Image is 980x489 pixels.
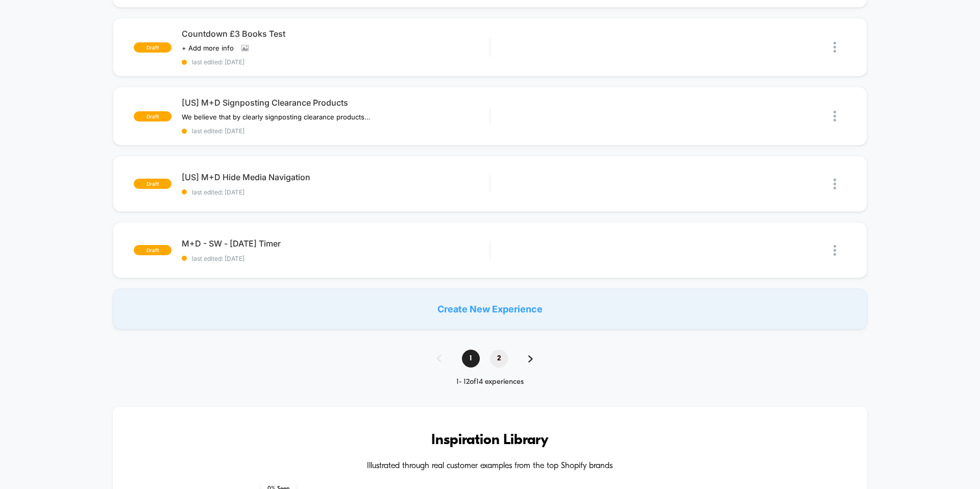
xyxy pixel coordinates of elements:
span: draft [134,179,171,189]
h3: Inspiration Library [143,432,837,449]
img: close [834,111,836,121]
div: 1 - 12 of 14 experiences [427,378,553,386]
div: Create New Experience [113,288,867,329]
span: [US] M+D Hide Media Navigation [182,172,489,182]
span: [US] M+D Signposting Clearance Products [182,97,489,108]
span: last edited: [DATE] [182,58,489,66]
span: Countdown £3 Books Test [182,29,489,39]
img: close [834,179,836,189]
span: last edited: [DATE] [182,255,489,262]
span: draft [134,111,171,121]
img: close [834,42,836,53]
img: pagination forward [528,355,533,362]
span: M+D - SW - [DATE] Timer [182,238,489,249]
img: close [834,245,836,256]
span: 1 [462,350,480,368]
span: draft [134,245,171,255]
span: We believe that by clearly signposting clearance products that can be purchased at a significant ... [182,113,371,121]
span: last edited: [DATE] [182,127,489,135]
span: last edited: [DATE] [182,188,489,196]
span: draft [134,42,171,53]
h4: Illustrated through real customer examples from the top Shopify brands [143,461,837,471]
span: 2 [490,350,508,368]
span: + Add more info [182,44,234,52]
